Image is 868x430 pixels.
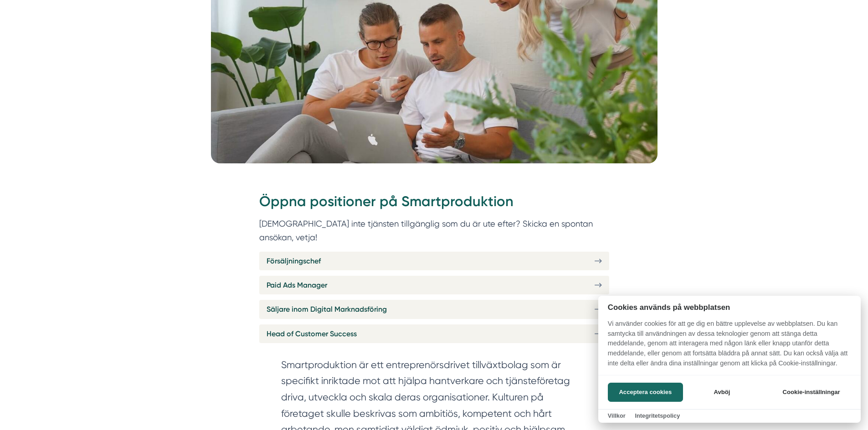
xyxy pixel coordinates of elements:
[608,383,683,402] button: Acceptera cookies
[686,383,758,402] button: Avböj
[598,319,861,374] p: Vi använder cookies för att ge dig en bättre upplevelse av webbplatsen. Du kan samtycka till anvä...
[598,303,861,312] h2: Cookies används på webbplatsen
[608,412,626,419] a: Villkor
[771,383,851,402] button: Cookie-inställningar
[635,412,680,419] a: Integritetspolicy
